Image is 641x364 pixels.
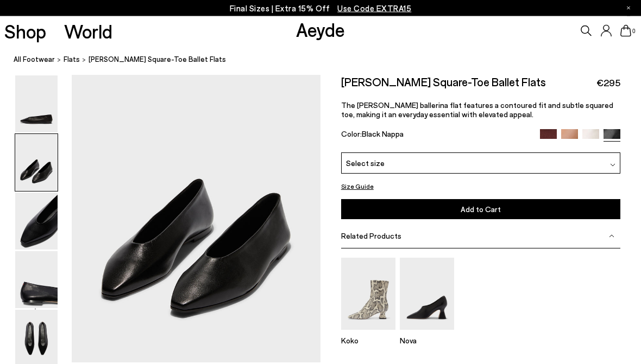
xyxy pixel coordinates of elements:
img: svg%3E [609,234,614,239]
img: Betty Square-Toe Ballet Flats - Image 2 [15,135,58,191]
nav: breadcrumb [14,46,641,75]
a: Aeyde [296,18,345,41]
div: Color: [341,130,531,142]
a: Shop [4,22,46,41]
p: Koko [341,336,395,346]
a: World [64,22,112,41]
a: Nova Regal Pumps Nova [400,323,454,346]
a: Koko Regal Heel Boots Koko [341,323,395,346]
span: Related Products [341,232,401,241]
span: Select size [346,158,385,169]
button: Add to Cart [341,200,621,220]
p: Final Sizes | Extra 15% Off [230,2,412,15]
span: The [PERSON_NAME] ballerina flat features a contoured fit and subtle squared toe, making it an ev... [341,101,613,119]
button: Size Guide [341,180,374,194]
a: Flats [64,54,80,66]
img: Betty Square-Toe Ballet Flats - Image 4 [15,252,58,309]
img: Koko Regal Heel Boots [341,258,395,330]
img: svg%3E [610,163,615,168]
a: All Footwear [14,54,55,66]
p: Nova [400,336,454,346]
img: Betty Square-Toe Ballet Flats - Image 1 [15,76,58,133]
span: Add to Cart [461,205,501,214]
span: €295 [596,76,620,90]
span: Navigate to /collections/ss25-final-sizes [337,3,411,13]
a: 0 [620,25,631,37]
span: [PERSON_NAME] Square-Toe Ballet Flats [89,54,226,66]
img: Betty Square-Toe Ballet Flats - Image 3 [15,193,58,250]
span: Black Nappa [362,130,404,139]
span: 0 [631,28,637,34]
h2: [PERSON_NAME] Square-Toe Ballet Flats [341,75,546,89]
img: Nova Regal Pumps [400,258,454,330]
span: Flats [64,55,80,64]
